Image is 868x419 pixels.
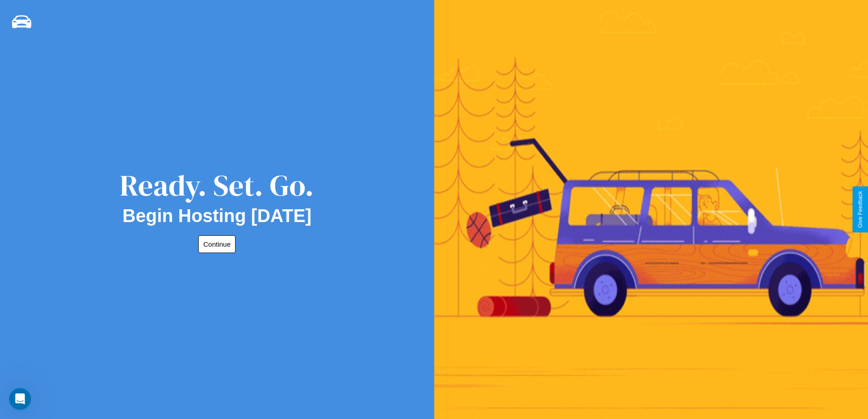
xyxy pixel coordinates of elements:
[123,206,312,226] h2: Begin Hosting [DATE]
[857,191,863,228] div: Give Feedback
[198,235,236,253] button: Continue
[9,388,31,410] iframe: Intercom live chat
[120,165,314,206] div: Ready. Set. Go.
